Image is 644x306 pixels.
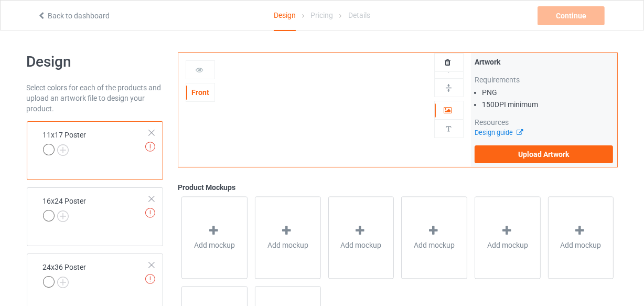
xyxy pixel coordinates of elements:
span: Add mockup [561,240,602,250]
div: Front [186,87,214,98]
span: Add mockup [267,240,308,250]
div: Add mockup [401,196,467,279]
li: PNG [482,87,614,98]
div: Design [274,1,296,31]
div: 16x24 Poster [27,187,164,246]
div: Add mockup [255,196,321,279]
div: Resources [475,117,614,128]
img: svg%3E%0A [444,83,454,93]
div: 11x17 Poster [43,130,87,155]
div: 11x17 Poster [27,121,164,180]
div: Add mockup [181,196,248,279]
div: 16x24 Poster [43,196,87,221]
img: svg+xml;base64,PD94bWwgdmVyc2lvbj0iMS4wIiBlbmNvZGluZz0iVVRGLTgiPz4KPHN2ZyB3aWR0aD0iMjJweCIgaGVpZ2... [57,277,69,288]
div: Add mockup [475,196,541,279]
div: Requirements [475,75,614,85]
span: Add mockup [487,240,528,250]
a: Design guide [475,129,522,136]
div: Details [348,1,370,30]
h1: Design [27,52,164,71]
img: exclamation icon [145,208,155,218]
span: Add mockup [194,240,235,250]
img: svg%3E%0A [444,124,454,134]
div: Pricing [310,1,333,30]
div: Select colors for each of the products and upload an artwork file to design your product. [27,82,164,114]
li: 150 DPI minimum [482,99,614,110]
span: Add mockup [341,240,382,250]
div: Add mockup [548,196,614,279]
img: svg+xml;base64,PD94bWwgdmVyc2lvbj0iMS4wIiBlbmNvZGluZz0iVVRGLTgiPz4KPHN2ZyB3aWR0aD0iMjJweCIgaGVpZ2... [57,144,69,156]
div: Product Mockups [178,182,617,193]
img: exclamation icon [145,274,155,284]
div: Add mockup [328,196,394,279]
img: svg+xml;base64,PD94bWwgdmVyc2lvbj0iMS4wIiBlbmNvZGluZz0iVVRGLTgiPz4KPHN2ZyB3aWR0aD0iMjJweCIgaGVpZ2... [57,210,69,222]
span: Add mockup [414,240,455,250]
img: exclamation icon [145,142,155,152]
label: Upload Artwork [475,145,614,163]
div: 24x36 Poster [43,262,87,287]
a: Back to dashboard [37,12,110,20]
div: Artwork [475,57,614,67]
